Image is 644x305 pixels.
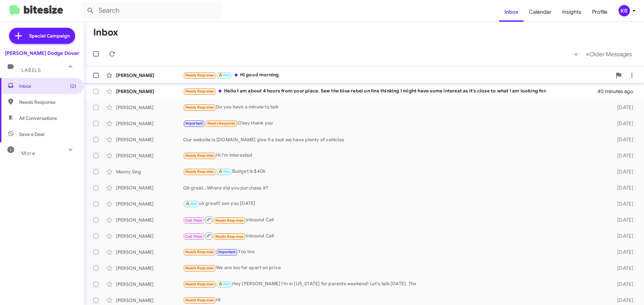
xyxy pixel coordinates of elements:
[570,47,582,61] button: Previous
[218,73,230,77] span: 🔥 Hot
[185,202,197,206] span: 🔥 Hot
[185,298,214,302] span: Needs Response
[499,2,524,22] a: Inbox
[183,136,606,143] div: Our website is [DOMAIN_NAME] give it a look we have plenty of vehicles
[116,233,183,239] div: [PERSON_NAME]
[183,296,606,304] div: Hi
[116,297,183,304] div: [PERSON_NAME]
[116,152,183,159] div: [PERSON_NAME]
[19,99,76,105] span: Needs Response
[116,217,183,223] div: [PERSON_NAME]
[183,200,606,208] div: ok great!! see you [DATE]
[183,216,606,224] div: Inbound Call
[185,73,214,77] span: Needs Response
[606,120,639,127] div: [DATE]
[183,87,598,95] div: Hello I am about 4 hours from your place. Saw the blue rebel on line thinking I might have some i...
[185,266,214,270] span: Needs Response
[116,201,183,207] div: [PERSON_NAME]
[116,168,183,175] div: Manny Sing
[185,218,203,223] span: Call Them
[524,2,557,22] a: Calendar
[183,280,606,288] div: Hey [PERSON_NAME] I'm in [US_STATE] for parents weekend! Let's talk [DATE]. Thx
[587,2,613,22] a: Profile
[185,282,214,286] span: Needs Response
[93,27,118,38] h1: Inbox
[606,152,639,159] div: [DATE]
[185,153,214,158] span: Needs Response
[19,83,76,89] span: Inbox
[183,248,606,256] div: You too
[183,168,606,175] div: Budget is $40k
[606,297,639,304] div: [DATE]
[21,67,41,73] span: Labels
[218,169,230,174] span: 🔥 Hot
[185,169,214,174] span: Needs Response
[613,5,637,16] button: KR
[19,115,57,122] span: All Conversations
[218,282,230,286] span: 🔥 Hot
[598,88,639,95] div: 40 minutes ago
[183,184,606,191] div: Ok great...Where did you purchase it?
[116,136,183,143] div: [PERSON_NAME]
[9,28,75,44] a: Special Campaign
[116,249,183,255] div: [PERSON_NAME]
[606,265,639,272] div: [DATE]
[606,104,639,111] div: [DATE]
[116,88,183,95] div: [PERSON_NAME]
[19,131,44,138] span: Save a Deal
[185,250,214,254] span: Needs Response
[116,104,183,111] div: [PERSON_NAME]
[70,83,76,89] span: (2)
[183,120,606,127] div: Okay thank you
[183,71,612,79] div: Hi good morning
[215,218,244,223] span: Needs Response
[183,152,606,159] div: Hi I'm interested
[606,249,639,255] div: [DATE]
[185,121,203,126] span: Important
[5,50,79,57] div: [PERSON_NAME] Dodge Dover
[574,50,578,58] span: «
[183,264,606,272] div: We are too far apart on price
[218,250,236,254] span: Important
[557,2,587,22] a: Insights
[183,103,606,111] div: Do you have a minute to talk
[29,32,70,39] span: Special Campaign
[606,281,639,288] div: [DATE]
[606,201,639,207] div: [DATE]
[185,105,214,109] span: Needs Response
[589,51,632,58] span: Older Messages
[606,217,639,223] div: [DATE]
[207,121,236,126] span: Needs Response
[185,234,203,239] span: Call Them
[606,136,639,143] div: [DATE]
[215,234,244,239] span: Needs Response
[606,168,639,175] div: [DATE]
[116,184,183,191] div: [PERSON_NAME]
[21,150,35,156] span: More
[619,5,630,16] div: KR
[183,232,606,240] div: Inbound Call
[571,47,636,61] nav: Page navigation example
[185,89,214,93] span: Needs Response
[81,3,222,19] input: Search
[116,265,183,272] div: [PERSON_NAME]
[116,72,183,79] div: [PERSON_NAME]
[116,281,183,288] div: [PERSON_NAME]
[606,184,639,191] div: [DATE]
[606,233,639,239] div: [DATE]
[116,120,183,127] div: [PERSON_NAME]
[586,50,589,58] span: »
[582,47,636,61] button: Next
